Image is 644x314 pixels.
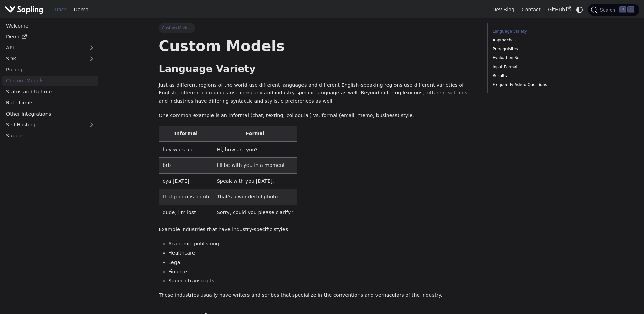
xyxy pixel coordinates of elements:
td: Speak with you [DATE]. [213,173,297,189]
a: Evaluation Set [493,55,585,61]
a: Demo [2,32,98,42]
td: brb [159,158,213,173]
td: I'll be with you in a moment. [213,158,297,173]
p: Example industries that have industry-specific styles: [159,226,478,234]
a: Language Variety [493,28,585,35]
p: One common example is an informal (chat, texting, colloquial) vs. formal (email, memo, business) ... [159,111,478,120]
a: Welcome [2,21,98,31]
th: Informal [159,126,213,142]
td: hey wuts up [159,142,213,158]
li: Healthcare [168,249,478,257]
a: Input Format [493,64,585,70]
button: Switch between dark and light mode (currently system mode) [575,5,585,15]
a: Status and Uptime [2,87,98,97]
h1: Custom Models [159,37,478,55]
a: Rate Limits [2,98,98,108]
li: Legal [168,259,478,267]
td: That's a wonderful photo. [213,189,297,205]
li: Finance [168,268,478,276]
a: Pricing [2,65,98,75]
h2: Language Variety [159,63,478,75]
p: Just as different regions of the world use different languages and different English-speaking reg... [159,81,478,105]
a: API [2,43,85,53]
td: cya [DATE] [159,173,213,189]
a: GitHub [544,4,574,15]
li: Speech transcripts [168,277,478,285]
button: Expand sidebar category 'API' [85,43,98,53]
a: Support [2,131,98,141]
a: SDK [2,54,85,64]
a: Sapling.ai [5,5,46,15]
td: Hi, how are you? [213,142,297,158]
a: Prerequisites [493,46,585,52]
span: Custom Models [159,23,195,33]
kbd: K [627,6,634,13]
td: that photo is bomb [159,189,213,205]
button: Expand sidebar category 'SDK' [85,54,98,64]
li: Academic publishing [168,240,478,248]
a: Self-Hosting [2,120,98,130]
a: Other Integrations [2,109,98,119]
p: These industries usually have writers and scribes that specialize in the conventions and vernacul... [159,291,478,299]
th: Formal [213,126,297,142]
a: Docs [51,4,70,15]
a: Custom Models [2,76,98,86]
td: dude, i'm lost [159,205,213,221]
a: Results [493,73,585,79]
a: Contact [518,4,545,15]
a: Demo [70,4,92,15]
a: Approaches [493,37,585,43]
td: Sorry, could you please clarify? [213,205,297,221]
a: Dev Blog [489,4,518,15]
a: Frequently Asked Questions [493,82,585,88]
span: Search [597,7,619,13]
button: Search (Ctrl+K) [588,4,639,16]
nav: Breadcrumbs [159,23,478,33]
img: Sapling.ai [5,5,43,15]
